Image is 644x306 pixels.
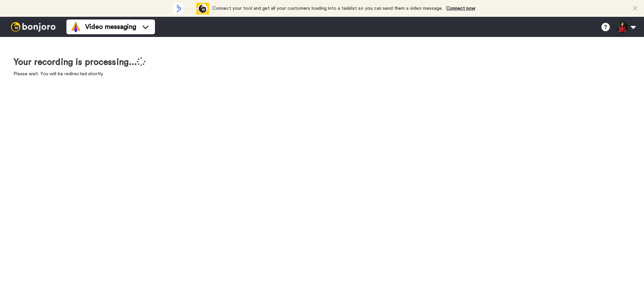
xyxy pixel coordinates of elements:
a: Connect now [446,6,475,11]
img: vm-color.svg [70,21,81,32]
p: Please wait. You will be redirected shortly. [13,71,146,77]
span: Connect your tool and get all your customers loading into a tasklist so you can send them a video... [212,6,443,11]
div: animation [172,3,209,14]
span: Video messaging [85,22,136,32]
img: bj-logo-header-white.svg [8,22,58,32]
h1: Your recording is processing... [13,57,146,67]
